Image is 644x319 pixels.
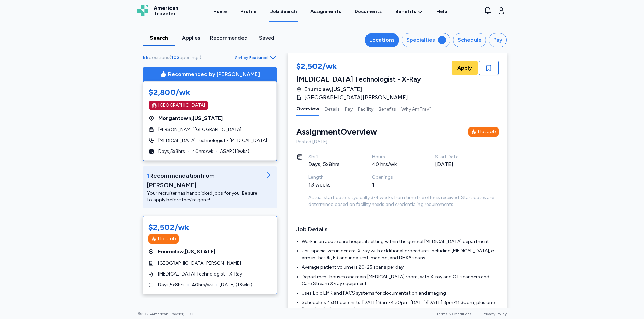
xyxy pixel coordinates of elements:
span: Benefits [395,8,416,15]
span: Enumclaw , [US_STATE] [158,248,215,256]
a: Benefits [395,8,423,15]
span: Enumclaw , [US_STATE] [304,85,362,93]
span: Sort by [235,55,248,60]
span: 88 [143,55,149,60]
div: Search [145,34,172,42]
div: Posted [DATE] [296,139,499,145]
span: Days , 5 x 8 hrs [158,282,185,288]
div: Openings [372,174,419,181]
div: Applies [178,34,204,42]
span: American Traveler [154,5,178,16]
span: openings [179,55,200,60]
div: Actual start date is typically 3-4 weeks from time the offer is received. Start dates are determi... [308,194,499,208]
div: [MEDICAL_DATA] Technologist - X-Ray [296,74,421,84]
button: Details [325,102,340,116]
button: Benefits [379,102,396,116]
button: Pay [489,33,507,47]
button: Sort byFeatured [235,54,277,62]
div: Job Search [270,8,297,15]
li: Uses Epic EMR and PACS systems for documentation and imaging [302,290,499,297]
li: Work in an acute care hospital setting within the general [MEDICAL_DATA] department [302,238,499,245]
div: Recommended [210,34,248,42]
div: Start Date [435,154,482,160]
button: Why AmTrav? [401,102,432,116]
div: Hot Job [478,128,496,135]
a: Terms & Conditions [436,312,471,316]
span: 102 [171,55,179,60]
div: Specialties [406,36,435,44]
span: [GEOGRAPHIC_DATA][PERSON_NAME] [304,93,408,102]
span: Apply [457,64,472,72]
div: Hours [372,154,419,160]
button: Specialties [402,33,450,47]
h3: Job Details [296,225,499,234]
span: [MEDICAL_DATA] Technologist - [MEDICAL_DATA] [158,137,267,144]
div: Locations [369,36,395,44]
div: $2,800/wk [149,87,271,98]
span: [GEOGRAPHIC_DATA][PERSON_NAME] [158,260,241,267]
div: [DATE] [435,160,482,169]
button: Overview [296,102,319,116]
div: ( ) [143,54,204,61]
div: Schedule [458,36,482,44]
div: Pay [493,36,502,44]
div: Hot Job [158,235,176,242]
div: Saved [253,34,280,42]
span: ASAP ( 13 wks) [220,148,249,155]
li: Average patient volume is 20-25 scans per day [302,264,499,271]
li: Department houses one main [MEDICAL_DATA] room, with X-ray and CT scanners and Care Stream X-ray ... [302,273,499,287]
span: Recommended by [PERSON_NAME] [168,70,260,78]
div: 40 hrs/wk [372,160,419,169]
div: 13 weeks [308,181,356,189]
li: Unit specializes in general X-ray with additional procedures including [MEDICAL_DATA], c-arm in t... [302,248,499,261]
span: Days , 5 x 8 hrs [158,148,185,155]
button: Pay [345,102,353,116]
img: Logo [137,5,148,16]
div: Your recruiter has handpicked jobs for you. Be sure to apply before they're gone! [147,190,262,203]
div: $2,502/wk [296,61,421,73]
button: Schedule [453,33,486,47]
span: 1 [147,172,149,179]
div: [GEOGRAPHIC_DATA] [158,102,205,109]
span: Featured [249,55,268,60]
span: 40 hrs/wk [192,282,213,288]
button: Facility [358,102,373,116]
div: 1 [372,181,419,189]
span: Morgantown , [US_STATE] [158,114,223,122]
div: Shift [308,154,356,160]
li: Schedule is 4x8 hour shifts: [DATE] 8am-4:30pm, [DATE]/[DATE] 3pm-11:30pm, plus one float day dur... [302,299,499,313]
span: [PERSON_NAME][GEOGRAPHIC_DATA] [158,126,241,133]
span: [MEDICAL_DATA] Technologist - X-Ray [158,271,242,278]
div: $2,502/wk [148,222,189,233]
div: Recommendation from [PERSON_NAME] [147,171,262,190]
button: Locations [365,33,399,47]
div: Days, 5x8hrs [308,160,356,169]
button: Apply [452,61,478,75]
span: 40 hrs/wk [192,148,213,155]
div: Length [308,174,356,181]
span: [DATE] ( 13 wks) [220,282,252,288]
span: © 2025 American Traveler, LLC [137,311,193,317]
a: Privacy Policy [482,312,507,316]
span: positions [149,55,169,60]
a: Job Search [269,1,298,22]
div: Assignment Overview [296,126,377,137]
